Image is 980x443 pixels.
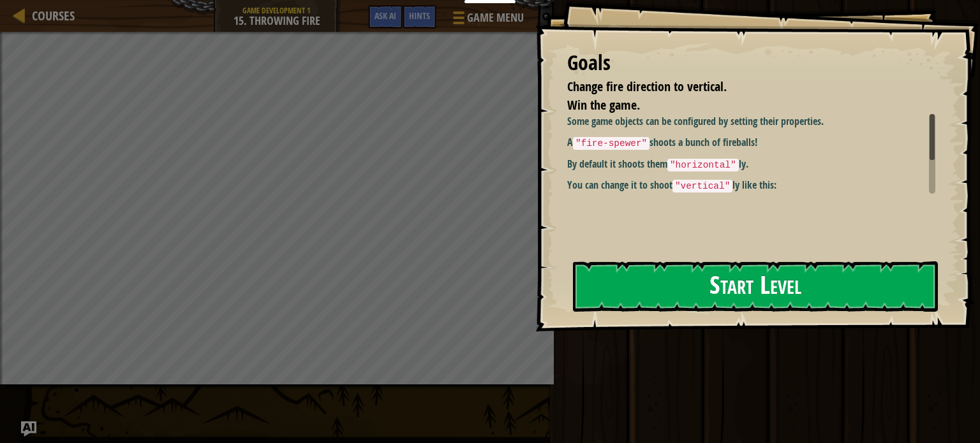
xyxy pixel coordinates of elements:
li: Win the game. [551,96,932,115]
div: Goals [567,48,935,78]
span: Ask AI [375,10,396,22]
button: Ask AI [368,5,403,29]
p: Some game objects can be configured by setting their properties. [567,114,945,129]
p: A shoots a bunch of fireballs! [567,135,945,150]
span: Courses [32,7,75,24]
button: Game Menu [443,5,531,35]
p: You can change it to shoot ly like this: [567,178,945,193]
p: By default it shoots them ly. [567,157,945,172]
span: Change fire direction to vertical. [567,78,727,95]
li: Change fire direction to vertical. [551,78,932,96]
span: Win the game. [567,96,640,113]
code: "horizontal" [667,159,739,171]
a: Courses [26,7,75,24]
button: Ask AI [21,421,36,437]
span: Hints [409,10,430,22]
code: "fire-spewer" [573,137,650,150]
span: Game Menu [467,10,524,26]
code: "vertical" [672,180,732,192]
button: Start Level [573,261,938,312]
